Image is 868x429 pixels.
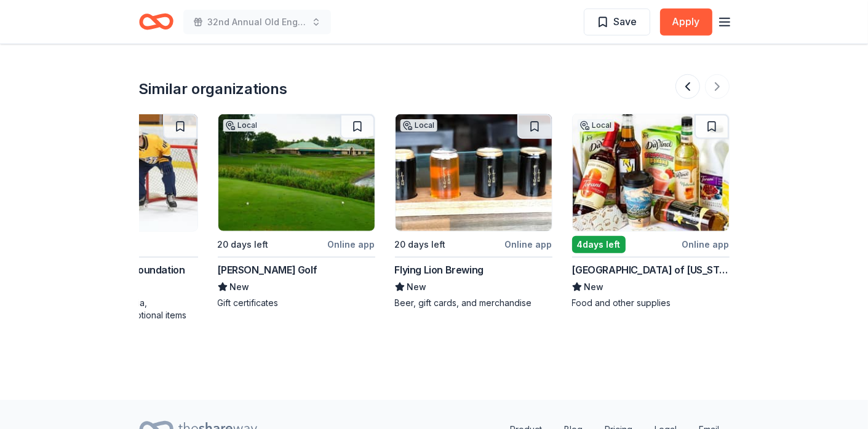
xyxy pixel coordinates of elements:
span: Save [614,14,637,30]
div: [GEOGRAPHIC_DATA] of [US_STATE] [572,262,730,277]
div: Gift certificates [218,297,375,309]
img: Image for Flying Lion Brewing [396,114,552,231]
span: New [407,280,427,294]
div: Online app [328,237,375,252]
div: Local [400,119,437,132]
span: 32nd Annual Old English Sheepdog and Friends Rescue Parade [208,15,306,30]
button: Apply [660,9,712,36]
div: Flying Lion Brewing [395,262,484,277]
div: Local [223,119,260,132]
div: Beer, gift cards, and merchandise [395,297,552,309]
img: Image for Taylor Golf [218,114,375,231]
button: 32nd Annual Old English Sheepdog and Friends Rescue Parade [183,10,331,34]
div: Similar organizations [139,79,288,99]
a: Home [139,7,173,36]
div: Online app [682,237,730,252]
a: Image for Taylor GolfLocal20 days leftOnline app[PERSON_NAME] GolfNewGift certificates [218,114,375,309]
div: 20 days left [218,237,269,252]
div: Online app [505,237,552,252]
button: Save [584,9,650,36]
div: Local [578,119,615,132]
img: Image for Linford of Alaska [573,114,729,231]
span: New [230,280,250,294]
a: Image for Linford of AlaskaLocal4days leftOnline app[GEOGRAPHIC_DATA] of [US_STATE]NewFood and ot... [572,114,730,309]
div: 4 days left [572,236,626,253]
span: New [584,280,604,294]
div: [PERSON_NAME] Golf [218,262,317,277]
a: Image for Flying Lion Brewing Local20 days leftOnline appFlying Lion BrewingNewBeer, gift cards, ... [395,114,552,309]
div: Food and other supplies [572,297,730,309]
div: 20 days left [395,237,446,252]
